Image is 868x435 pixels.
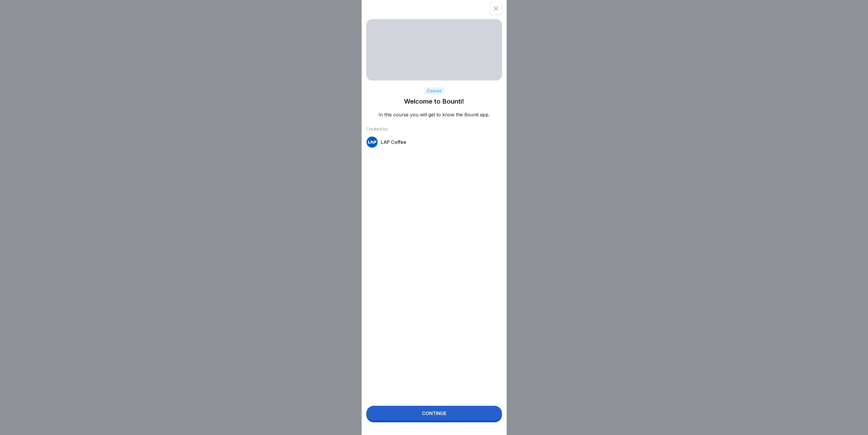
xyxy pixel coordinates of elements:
button: Continue [366,406,502,421]
p: In this course you will get to know the Bounti app. [366,112,502,118]
div: Course [424,87,444,95]
a: Continue [366,406,502,422]
div: Continue [422,411,446,416]
p: Created by [366,127,502,132]
h1: Welcome to Bounti! [404,98,464,105]
p: LAP Coffee [381,140,406,145]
